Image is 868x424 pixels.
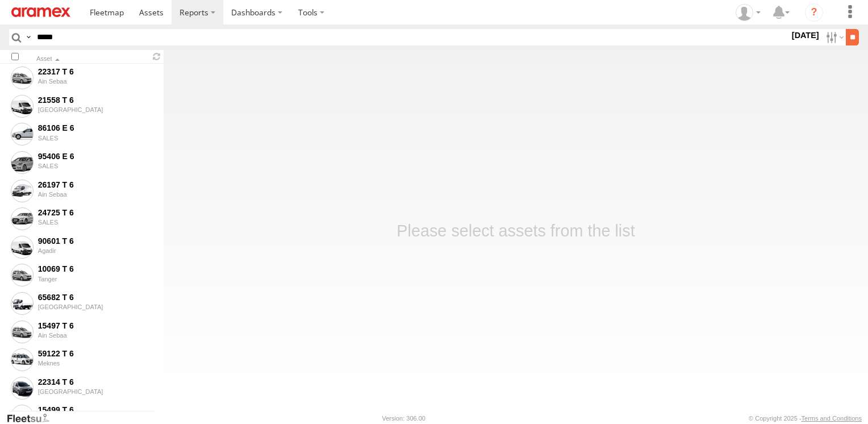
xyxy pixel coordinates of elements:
div: 26197 T 6 - [38,180,153,190]
div: SALES [38,163,153,169]
div: 21558 T 6 - [38,95,153,105]
div: SALES [38,219,153,226]
div: 65682 T 6 - [38,292,153,302]
div: © Copyright 2025 - [749,415,862,422]
div: 22314 T 6 - [38,377,153,387]
div: Ain Sebaa [38,332,153,339]
label: [DATE] [790,29,821,41]
div: Version: 306.00 [382,415,425,422]
div: 95406 E 6 - [38,151,153,161]
div: Click to Sort [36,56,145,62]
div: Agadir [38,247,153,254]
div: 86106 E 6 - [38,123,153,133]
div: Emad Mabrouk [732,4,765,21]
div: [GEOGRAPHIC_DATA] [38,304,153,310]
label: Search Filter Options [821,29,846,45]
div: Meknes [38,360,153,367]
div: 15497 T 6 - [38,321,153,331]
a: Terms and Conditions [802,415,862,422]
div: 59122 T 6 - [38,348,153,359]
img: aramex-logo.svg [11,7,70,17]
div: Ain Sebaa [38,78,153,85]
label: Search Query [24,29,33,45]
div: 15499 T 6 - [38,405,153,415]
span: Refresh [150,51,164,62]
div: 90601 T 6 - [38,236,153,246]
div: [GEOGRAPHIC_DATA] [38,388,153,395]
div: 22317 T 6 - [38,66,153,77]
a: Visit our Website [6,413,59,424]
i: ? [805,3,823,22]
div: 10069 T 6 - [38,264,153,274]
div: SALES [38,135,153,142]
div: Ain Sebaa [38,191,153,198]
div: 24725 T 6 - [38,207,153,218]
div: Tanger [38,276,153,282]
div: [GEOGRAPHIC_DATA] [38,106,153,113]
